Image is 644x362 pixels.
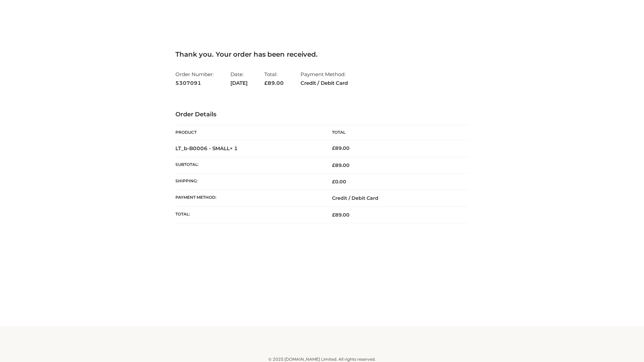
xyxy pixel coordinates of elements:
li: Total: [264,68,284,89]
strong: [DATE] [230,79,248,87]
span: 89.00 [264,80,284,86]
span: £ [264,80,268,86]
strong: Credit / Debit Card [301,79,348,87]
span: 89.00 [332,212,350,218]
span: £ [332,162,335,168]
bdi: 0.00 [332,179,346,185]
span: £ [332,212,335,218]
li: Date: [230,68,248,89]
span: £ [332,145,335,151]
th: Total: [175,206,322,223]
li: Payment Method: [301,68,348,89]
th: Product [175,125,322,140]
bdi: 89.00 [332,145,350,151]
h3: Thank you. Your order has been received. [175,50,469,58]
h3: Order Details [175,111,469,118]
span: 89.00 [332,162,350,168]
strong: LT_b-B0006 - SMALL [175,145,238,152]
span: £ [332,179,335,185]
th: Subtotal: [175,157,322,173]
th: Total [322,125,469,140]
li: Order Number: [175,68,214,89]
td: Credit / Debit Card [322,190,469,206]
strong: 5307091 [175,79,214,87]
th: Payment method: [175,190,322,206]
th: Shipping: [175,174,322,190]
strong: × 1 [230,145,238,152]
